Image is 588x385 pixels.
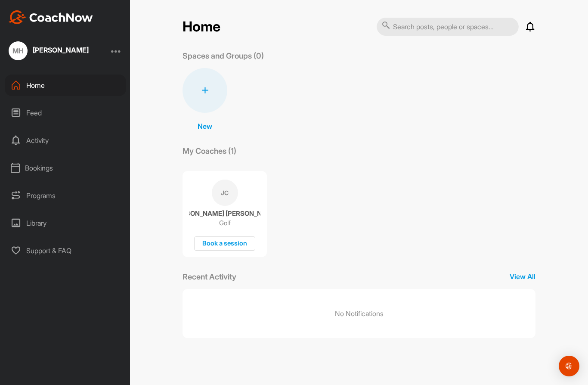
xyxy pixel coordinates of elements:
p: Spaces and Groups (0) [183,50,264,62]
h2: Home [183,19,220,35]
div: Open Intercom Messenger [559,356,579,376]
p: No Notifications [335,308,384,319]
div: Programs [5,185,126,206]
div: MH [9,41,28,60]
div: Home [5,75,126,96]
p: New [198,121,212,131]
div: Library [5,212,126,234]
div: Support & FAQ [5,240,126,261]
p: Recent Activity [183,271,236,283]
input: Search posts, people or spaces... [377,18,519,36]
div: Book a session [194,236,255,251]
div: [PERSON_NAME] [33,47,89,53]
div: Bookings [5,157,126,179]
div: Activity [5,130,126,151]
div: Feed [5,102,126,124]
p: View All [510,271,535,282]
img: CoachNow [9,10,93,24]
p: Golf [219,219,231,227]
p: My Coaches (1) [183,145,236,157]
div: JC [212,180,238,206]
p: [PERSON_NAME] [PERSON_NAME] [189,209,260,218]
